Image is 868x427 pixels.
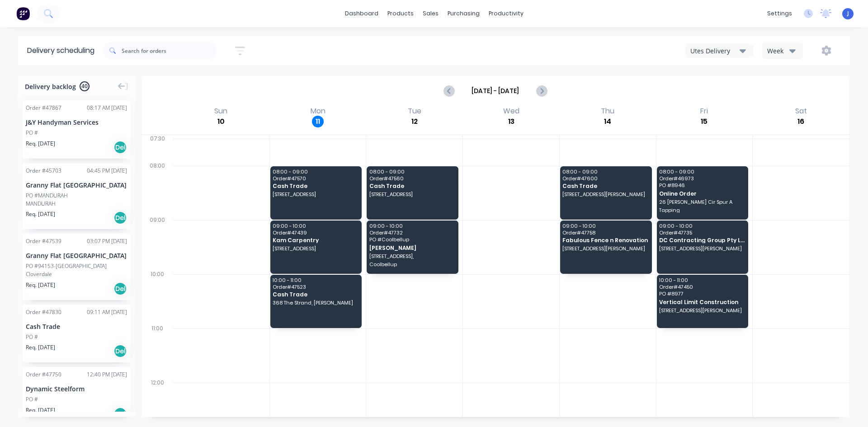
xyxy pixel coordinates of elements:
[484,7,528,20] div: productivity
[562,230,648,235] span: Order # 47758
[443,7,484,20] div: purchasing
[562,183,648,189] span: Cash Trade
[25,82,76,91] span: Delivery backlog
[26,210,55,218] span: Req. [DATE]
[142,133,173,160] div: 07:30
[26,251,127,260] div: Granny Flat [GEOGRAPHIC_DATA]
[369,245,455,251] span: [PERSON_NAME]
[26,192,68,200] div: PO #MANDURAH
[685,44,753,57] button: Utes Delivery
[659,237,745,243] span: DC Contracting Group Pty Ltd
[795,116,807,127] div: 16
[659,284,745,290] span: Order # 47450
[369,176,455,181] span: Order # 47560
[562,192,648,197] span: [STREET_ADDRESS][PERSON_NAME]
[87,167,127,175] div: 04:45 PM [DATE]
[273,246,359,251] span: [STREET_ADDRESS]
[16,7,30,20] img: Factory
[26,180,127,190] div: Granny Flat [GEOGRAPHIC_DATA]
[308,107,328,116] div: Mon
[505,116,517,127] div: 13
[659,169,745,174] span: 08:00 - 09:00
[369,253,455,259] span: [STREET_ADDRESS],
[113,211,127,225] div: Del
[383,7,418,20] div: products
[659,199,745,205] span: 26 [PERSON_NAME] Cir Spur A
[122,42,217,60] input: Search for orders
[26,371,61,379] div: Order # 47750
[142,323,173,377] div: 11:00
[659,207,745,213] span: Tapping
[409,116,420,127] div: 12
[659,191,745,197] span: Online Order
[659,176,745,181] span: Order # 46973
[26,308,61,316] div: Order # 47830
[659,308,745,313] span: [STREET_ADDRESS][PERSON_NAME]
[80,81,90,91] span: 40
[26,322,127,331] div: Cash Trade
[142,269,173,323] div: 10:00
[26,262,107,270] div: PO #94153-[GEOGRAPHIC_DATA]
[659,223,745,229] span: 09:00 - 10:00
[273,277,359,283] span: 10:00 - 11:00
[698,107,711,116] div: Fri
[659,299,745,305] span: Vertical Limit Construction
[562,169,648,174] span: 08:00 - 09:00
[369,183,455,189] span: Cash Trade
[273,192,359,197] span: [STREET_ADDRESS]
[26,117,127,127] div: J&Y Handyman Services
[369,230,455,235] span: Order # 47732
[26,343,55,352] span: Req. [DATE]
[273,176,359,181] span: Order # 47570
[273,284,359,290] span: Order # 47523
[659,291,745,296] span: PO # 8977
[369,169,455,174] span: 08:00 - 09:00
[26,395,38,404] div: PO #
[369,223,455,229] span: 09:00 - 10:00
[273,183,359,189] span: Cash Trade
[273,169,359,174] span: 08:00 - 09:00
[26,384,127,394] div: Dynamic Steelform
[847,9,849,18] span: J
[602,116,613,127] div: 14
[369,262,455,267] span: Coolbellup
[113,141,127,154] div: Del
[369,237,455,242] span: PO # Coolbellup
[273,237,359,243] span: Kam Carpentry
[659,277,745,283] span: 10:00 - 11:00
[698,116,710,127] div: 15
[26,104,61,112] div: Order # 47867
[763,7,797,20] div: settings
[26,129,38,137] div: PO #
[659,183,745,188] span: PO # 8946
[598,107,617,116] div: Thu
[273,223,359,229] span: 09:00 - 10:00
[113,407,127,421] div: Del
[340,7,383,20] a: dashboard
[26,200,127,208] div: MANDURAH
[26,237,61,245] div: Order # 47539
[762,43,803,59] button: Week
[273,300,359,305] span: 368 The Strand, [PERSON_NAME]
[18,36,104,65] div: Delivery scheduling
[26,281,55,289] span: Req. [DATE]
[690,46,740,56] div: Utes Delivery
[26,140,55,148] span: Req. [DATE]
[87,104,127,112] div: 08:17 AM [DATE]
[369,192,455,197] span: [STREET_ADDRESS]
[26,333,38,341] div: PO #
[562,176,648,181] span: Order # 47600
[659,230,745,235] span: Order # 47735
[26,270,127,278] div: Cloverdale
[273,291,359,297] span: Cash Trade
[113,344,127,358] div: Del
[26,406,55,414] span: Req. [DATE]
[312,116,324,127] div: 11
[562,246,648,251] span: [STREET_ADDRESS][PERSON_NAME]
[273,230,359,235] span: Order # 47439
[142,160,173,215] div: 08:00
[418,7,443,20] div: sales
[142,215,173,269] div: 09:00
[87,237,127,245] div: 03:07 PM [DATE]
[767,46,793,56] div: Week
